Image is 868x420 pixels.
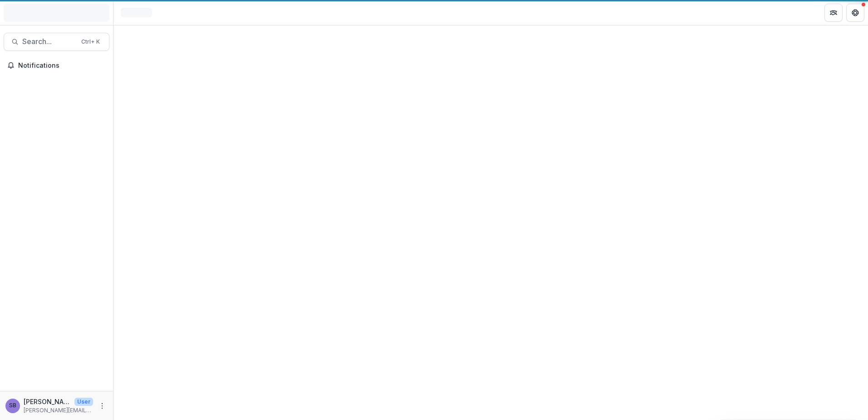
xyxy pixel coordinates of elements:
[24,406,93,415] p: [PERSON_NAME][EMAIL_ADDRESS][DOMAIN_NAME]
[74,398,93,406] p: User
[18,62,106,70] span: Notifications
[22,37,76,46] span: Search...
[117,6,156,19] nav: breadcrumb
[24,397,71,406] p: [PERSON_NAME]
[97,400,108,411] button: More
[824,4,843,22] button: Partners
[4,58,109,73] button: Notifications
[9,403,16,409] div: Sascha Bendt
[846,4,864,22] button: Get Help
[79,37,102,47] div: Ctrl + K
[4,33,109,51] button: Search...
